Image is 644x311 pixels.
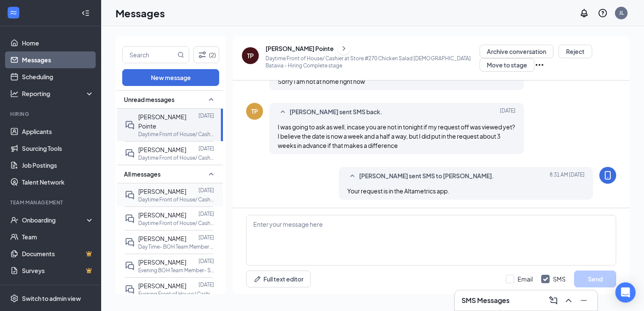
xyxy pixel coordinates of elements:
[547,294,560,307] button: ComposeMessage
[22,35,94,51] a: Home
[206,94,216,105] svg: SmallChevronUp
[550,171,585,181] span: [DATE] 8:31 AM
[125,190,135,200] svg: DoubleChat
[574,271,616,287] button: Send
[199,210,214,217] p: [DATE]
[338,42,350,55] button: ChevronRight
[125,214,135,224] svg: DoubleChat
[10,294,19,303] svg: Settings
[177,51,184,58] svg: MagnifyingGlass
[22,89,94,98] div: Reporting
[548,295,558,306] svg: ComposeMessage
[563,295,574,306] svg: ChevronUp
[125,284,135,295] svg: DoubleChat
[480,58,534,72] button: Move to stage
[122,69,219,86] button: New message
[193,46,219,63] button: Filter (2)
[138,211,186,219] span: [PERSON_NAME]
[10,89,19,98] svg: Analysis
[247,51,254,60] div: TP
[138,188,186,195] span: [PERSON_NAME]
[138,196,214,203] p: Daytime Front of House/ Cashier at Store #270 Chicken Salad [DEMOGRAPHIC_DATA] [GEOGRAPHIC_DATA]
[253,275,262,283] svg: Pen
[199,281,214,288] p: [DATE]
[138,243,214,250] p: Day Time- BOH Team Member at Store #270 Chicken Salad [DEMOGRAPHIC_DATA] [GEOGRAPHIC_DATA]
[9,8,18,17] svg: WorkstreamLogo
[246,271,311,287] button: Full text editorPen
[197,50,207,60] svg: Filter
[10,110,92,118] div: Hiring
[22,68,94,85] a: Scheduling
[125,120,135,130] svg: DoubleChat
[22,216,87,224] div: Onboarding
[22,174,94,190] a: Talent Network
[125,148,135,158] svg: DoubleChat
[278,123,515,149] span: I was going to ask as well, incase you are not in tonight if my request off was viewed yet? I bel...
[462,296,510,305] h3: SMS Messages
[603,170,613,180] svg: MobileSms
[22,228,94,245] a: Team
[579,8,589,18] svg: Notifications
[199,234,214,241] p: [DATE]
[199,145,214,152] p: [DATE]
[577,294,590,307] button: Minimize
[138,290,214,298] p: Evening Front of House/ Cashier at Store #270 Chicken [GEOGRAPHIC_DATA][DEMOGRAPHIC_DATA]
[22,245,94,262] a: DocumentsCrown
[138,146,186,153] span: [PERSON_NAME]
[615,282,636,303] div: Open Intercom Messenger
[359,171,494,181] span: [PERSON_NAME] sent SMS to [PERSON_NAME].
[22,262,94,279] a: SurveysCrown
[138,220,214,227] p: Daytime Front of House/ Cashier at Store #270 Chicken Salad [DEMOGRAPHIC_DATA] [GEOGRAPHIC_DATA]
[81,9,90,17] svg: Collapse
[199,257,214,265] p: [DATE]
[266,55,480,69] p: Daytime Front of House/ Cashier at Store #270 Chicken Salad [DEMOGRAPHIC_DATA] Batavia - Hiring C...
[206,169,216,179] svg: SmallChevronUp
[138,113,186,130] span: [PERSON_NAME] Pointe
[500,107,515,117] span: [DATE]
[138,282,186,290] span: [PERSON_NAME]
[10,199,92,206] div: Team Management
[138,131,214,138] p: Daytime Front of House/ Cashier at Store #270 Chicken Salad [DEMOGRAPHIC_DATA] [GEOGRAPHIC_DATA]
[124,170,161,178] span: All messages
[123,47,176,63] input: Search
[290,107,382,117] span: [PERSON_NAME] sent SMS back.
[22,140,94,157] a: Sourcing Tools
[22,51,94,68] a: Messages
[199,112,214,119] p: [DATE]
[579,295,589,306] svg: Minimize
[22,157,94,174] a: Job Postings
[347,171,357,181] svg: SmallChevronUp
[22,123,94,140] a: Applicants
[534,60,545,70] svg: Ellipses
[125,237,135,247] svg: DoubleChat
[138,267,214,274] p: Evening BOH Team Member- Sandwich Artist at Store #270 Chicken Salad [DEMOGRAPHIC_DATA] [GEOGRAPH...
[340,43,348,54] svg: ChevronRight
[125,261,135,271] svg: DoubleChat
[138,235,186,242] span: [PERSON_NAME]
[266,44,334,53] div: [PERSON_NAME] Pointe
[562,294,575,307] button: ChevronUp
[278,107,288,117] svg: SmallChevronUp
[251,107,258,115] div: TP
[115,6,165,20] h1: Messages
[10,216,19,224] svg: UserCheck
[278,78,365,85] span: Sorry I am not at home right now
[480,45,553,58] button: Archive conversation
[558,45,592,58] button: Reject
[138,258,186,266] span: [PERSON_NAME]
[598,8,608,18] svg: QuestionInfo
[199,187,214,194] p: [DATE]
[124,95,174,104] span: Unread messages
[22,294,81,303] div: Switch to admin view
[138,154,214,161] p: Daytime Front of House/ Cashier at Store #270 Chicken Salad [DEMOGRAPHIC_DATA] [GEOGRAPHIC_DATA]
[347,187,449,195] span: Your request is in the Altametrics app.
[619,9,624,16] div: JL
